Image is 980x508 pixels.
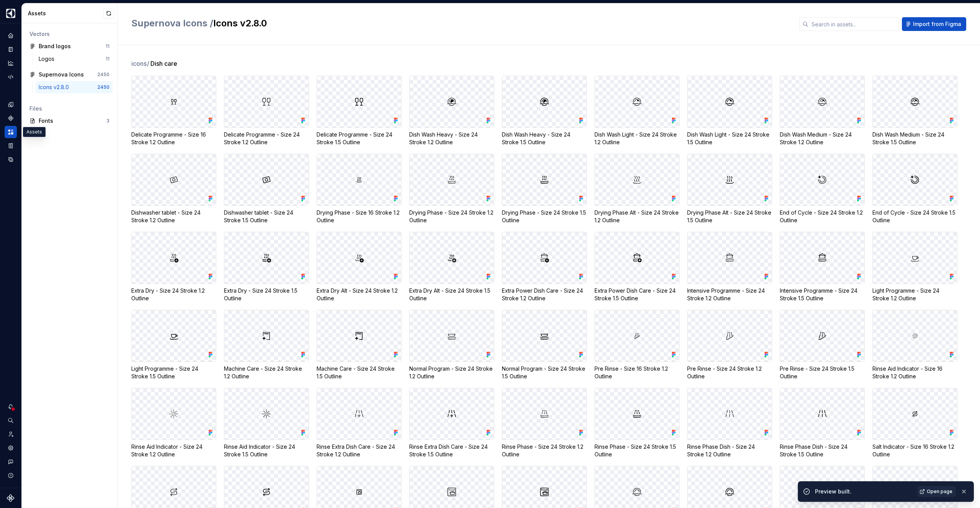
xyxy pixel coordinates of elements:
[39,55,57,63] div: Logos
[106,118,109,124] div: 3
[815,488,913,495] div: Preview built.
[131,17,790,29] h2: Icons v2.8.0
[872,443,957,458] div: Salt Indicator - Size 16 Stroke 1.2 Outline
[97,72,109,78] div: 2450
[150,59,177,68] span: Dish care
[224,287,309,302] div: Extra Dry - Size 24 Stroke 1.5 Outline
[5,442,17,454] a: Settings
[5,71,17,83] a: Code automation
[5,98,17,111] a: Design tokens
[917,486,956,497] a: Open page
[687,287,772,302] div: Intensive Programme - Size 24 Stroke 1.2 Outline
[97,84,109,90] div: 2450
[5,414,17,427] button: Search ⌘K
[687,131,772,146] div: Dish Wash Light - Size 24 Stroke 1.5 Outline
[131,59,150,68] span: icons
[872,287,957,302] div: Light Programme - Size 24 Stroke 1.2 Outline
[26,115,113,127] a: Fonts3
[595,443,679,458] div: Rinse Phase - Size 24 Stroke 1.5 Outline
[317,287,402,302] div: Extra Dry Alt - Size 24 Stroke 1.2 Outline
[5,126,17,138] a: Assets
[595,287,679,302] div: Extra Power Dish Care - Size 24 Stroke 1.5 Outline
[502,131,587,146] div: Dish Wash Heavy - Size 24 Stroke 1.5 Outline
[224,131,309,146] div: Delicate Programme - Size 24 Stroke 1.2 Outline
[36,53,113,65] a: Logos11
[106,56,109,62] div: 11
[5,456,17,468] button: Contact support
[595,209,679,224] div: Drying Phase Alt - Size 24 Stroke 1.2 Outline
[36,81,113,93] a: Icons v2.8.02450
[28,10,103,17] div: Assets
[780,287,865,302] div: Intensive Programme - Size 24 Stroke 1.5 Outline
[39,117,106,125] div: Fonts
[6,9,15,18] img: 1131f18f-9b94-42a4-847a-eabb54481545.png
[872,131,957,146] div: Dish Wash Medium - Size 24 Stroke 1.5 Outline
[502,209,587,224] div: Drying Phase - Size 24 Stroke 1.5 Outline
[808,17,899,31] input: Search in assets...
[29,105,109,112] div: Files
[409,443,494,458] div: Rinse Extra Dish Care - Size 24 Stroke 1.5 Outline
[26,68,113,81] a: Supernova Icons2450
[224,209,309,224] div: Dishwasher tablet - Size 24 Stroke 1.5 Outline
[147,60,149,67] span: /
[131,365,216,380] div: Light Programme - Size 24 Stroke 1.5 Outline
[502,365,587,380] div: Normal Program - Size 24 Stroke 1.5 Outline
[131,209,216,224] div: Dishwasher tablet - Size 24 Stroke 1.2 Outline
[780,443,865,458] div: Rinse Phase Dish - Size 24 Stroke 1.5 Outline
[687,365,772,380] div: Pre Rinse - Size 24 Stroke 1.2 Outline
[502,443,587,458] div: Rinse Phase - Size 24 Stroke 1.2 Outline
[502,287,587,302] div: Extra Power Dish Care - Size 24 Stroke 1.2 Outline
[595,131,679,146] div: Dish Wash Light - Size 24 Stroke 1.2 Outline
[780,131,865,146] div: Dish Wash Medium - Size 24 Stroke 1.2 Outline
[5,153,17,166] a: Data sources
[5,428,17,440] a: Invite team
[23,127,46,137] div: Assets
[224,443,309,458] div: Rinse Aid Indicator - Size 24 Stroke 1.5 Outline
[595,365,679,380] div: Pre Rinse - Size 16 Stroke 1.2 Outline
[872,365,957,380] div: Rinse Aid Indicator - Size 16 Stroke 1.2 Outline
[5,112,17,124] a: Components
[913,20,961,28] span: Import from Figma
[26,40,113,52] a: Brand logos11
[687,443,772,458] div: Rinse Phase Dish - Size 24 Stroke 1.2 Outline
[5,401,17,413] button: Notifications
[131,131,216,146] div: Delicate Programme - Size 16 Stroke 1.2 Outline
[5,140,17,152] a: Storybook stories
[902,17,966,31] button: Import from Figma
[224,365,309,380] div: Machine Care - Size 24 Stroke 1.2 Outline
[131,18,213,29] span: Supernova Icons /
[317,131,402,146] div: Delicate Programme - Size 24 Stroke 1.5 Outline
[927,488,952,495] span: Open page
[131,287,216,302] div: Extra Dry - Size 24 Stroke 1.2 Outline
[7,494,15,502] svg: Supernova Logo
[39,71,84,78] div: Supernova Icons
[687,209,772,224] div: Drying Phase Alt - Size 24 Stroke 1.5 Outline
[317,443,402,458] div: Rinse Extra Dish Care - Size 24 Stroke 1.2 Outline
[5,29,17,42] a: Home
[409,131,494,146] div: Dish Wash Heavy - Size 24 Stroke 1.2 Outline
[409,365,494,380] div: Normal Program - Size 24 Stroke 1.2 Outline
[409,287,494,302] div: Extra Dry Alt - Size 24 Stroke 1.5 Outline
[39,42,71,50] div: Brand logos
[5,43,17,55] a: Documentation
[317,209,402,224] div: Drying Phase - Size 16 Stroke 1.2 Outline
[780,365,865,380] div: Pre Rinse - Size 24 Stroke 1.5 Outline
[39,83,72,91] div: Icons v2.8.0
[29,30,109,38] div: Vectors
[317,365,402,380] div: Machine Care - Size 24 Stroke 1.5 Outline
[780,209,865,224] div: End of Cycle - Size 24 Stroke 1.2 Outline
[5,57,17,69] a: Analytics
